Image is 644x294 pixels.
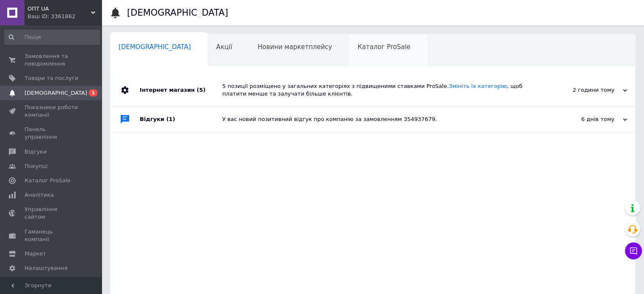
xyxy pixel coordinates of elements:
[25,126,78,141] span: Панель управління
[25,52,78,68] span: Замовлення та повідомлення
[28,5,91,13] span: ОПТ UA
[25,191,54,199] span: Аналітика
[166,116,175,122] span: (1)
[357,43,410,51] span: Каталог ProSale
[127,8,228,18] h1: [DEMOGRAPHIC_DATA]
[25,206,78,221] span: Управління сайтом
[25,104,78,119] span: Показники роботи компанії
[25,89,87,97] span: [DEMOGRAPHIC_DATA]
[222,82,542,98] div: 5 позиції розміщено у загальних категоріях з підвищеними ставками ProSale. , щоб платити менше та...
[25,177,70,184] span: Каталог ProSale
[257,43,332,51] span: Новини маркетплейсу
[28,13,102,20] div: Ваш ID: 3361862
[216,43,232,51] span: Акції
[25,74,78,82] span: Товари та послуги
[25,228,78,243] span: Гаманець компанії
[140,74,222,106] div: Інтернет магазин
[542,115,627,123] div: 6 днів тому
[222,115,542,123] div: У вас новий позитивний відгук про компанію за замовленням 354937679.
[449,83,507,89] a: Змініть їх категорію
[196,87,205,93] span: (5)
[25,162,47,170] span: Покупці
[4,30,100,45] input: Пошук
[25,264,68,272] span: Налаштування
[25,148,47,156] span: Відгуки
[119,43,191,51] span: [DEMOGRAPHIC_DATA]
[89,89,97,96] span: 1
[542,86,627,94] div: 2 години тому
[140,107,222,132] div: Відгуки
[625,242,642,259] button: Чат з покупцем
[25,250,46,258] span: Маркет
